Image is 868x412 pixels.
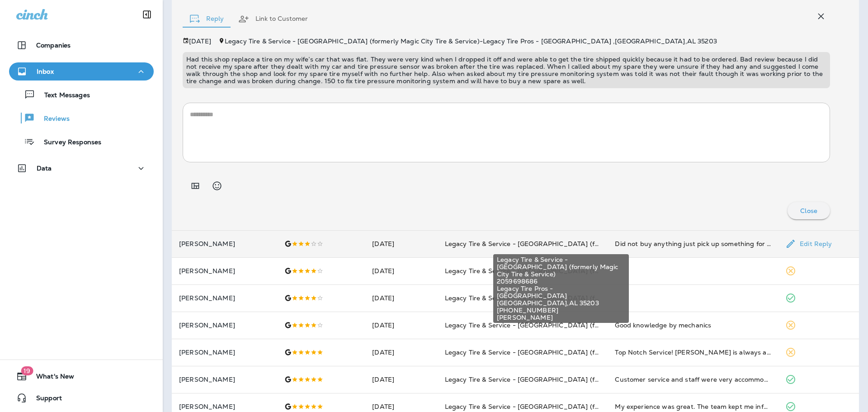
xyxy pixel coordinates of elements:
span: 19 [21,366,33,375]
span: 2059698686 [497,278,625,285]
div: Good knowledge by mechanics [615,321,771,330]
div: Customer service and staff were very accommodating and thorough. I will continue patronizing Lega... [615,375,771,384]
button: Select an emoji [208,177,226,195]
span: [PHONE_NUMBER] [497,307,625,314]
button: Reviews [9,109,154,128]
button: Text Messages [9,85,154,104]
span: Legacy Tire Pros - [GEOGRAPHIC_DATA] [497,285,625,299]
p: [PERSON_NAME] [179,267,270,275]
p: [PERSON_NAME] [179,322,270,329]
button: Inbox [9,62,154,81]
button: Data [9,159,154,177]
p: Survey Responses [35,138,101,147]
span: Legacy Tire & Service - [GEOGRAPHIC_DATA] (formerly Magic City Tire & Service) [445,375,700,384]
p: [PERSON_NAME] [179,403,270,410]
td: [DATE] [365,339,437,366]
button: Companies [9,36,154,54]
button: Reply [183,3,231,35]
button: Close [788,202,830,219]
td: [DATE] [365,312,437,339]
button: Survey Responses [9,132,154,151]
div: Top Notch Service! Benny is always a great help and is the best advisor! [615,348,771,357]
td: [DATE] [365,257,437,284]
span: Support [27,394,62,405]
td: [DATE] [365,284,437,312]
p: Inbox [37,68,54,75]
button: 19What's New [9,367,154,385]
span: Legacy Tire & Service - [GEOGRAPHIC_DATA] (formerly Magic City Tire & Service) [445,267,700,275]
p: [PERSON_NAME] [179,376,270,383]
div: Did not buy anything just pick up something for someone [615,239,771,248]
span: Legacy Tire & Service - [GEOGRAPHIC_DATA] (formerly Magic City Tire & Service) [497,256,625,278]
button: Link to Customer [231,3,315,35]
p: [PERSON_NAME] [179,240,270,247]
button: Support [9,389,154,407]
span: [GEOGRAPHIC_DATA] , AL 35203 [497,299,625,307]
span: Legacy Tire & Service - [GEOGRAPHIC_DATA] (formerly Magic City Tire & Service) - Legacy Tire Pros... [225,37,717,45]
p: [PERSON_NAME] [179,349,270,356]
p: Edit Reply [796,240,832,247]
span: Legacy Tire & Service - [GEOGRAPHIC_DATA] (formerly Magic City Tire & Service) [445,321,700,329]
span: Legacy Tire & Service - [GEOGRAPHIC_DATA] (formerly Magic City Tire & Service) [445,294,700,302]
p: [DATE] [189,38,211,45]
td: [DATE] [365,230,437,257]
span: [PERSON_NAME] [497,314,625,321]
button: Add in a premade template [186,177,204,195]
p: Text Messages [35,91,90,100]
div: My experience was great. The team kept me informed on what was going on with my vehicle. In addit... [615,402,771,411]
span: What's New [27,373,74,384]
span: Legacy Tire & Service - [GEOGRAPHIC_DATA] (formerly Magic City Tire & Service) [445,240,700,248]
p: Had this shop replace a tire on my wife’s car that was flat. They were very kind when I dropped i... [186,56,826,85]
p: [PERSON_NAME] [179,294,270,302]
button: Collapse Sidebar [134,5,160,24]
span: Legacy Tire & Service - [GEOGRAPHIC_DATA] (formerly Magic City Tire & Service) [445,348,700,356]
p: Close [800,207,817,214]
p: Data [37,165,52,172]
td: [DATE] [365,366,437,393]
p: Reviews [35,115,70,123]
p: Companies [36,42,71,49]
span: Legacy Tire & Service - [GEOGRAPHIC_DATA] (formerly Magic City Tire & Service) [445,403,700,411]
